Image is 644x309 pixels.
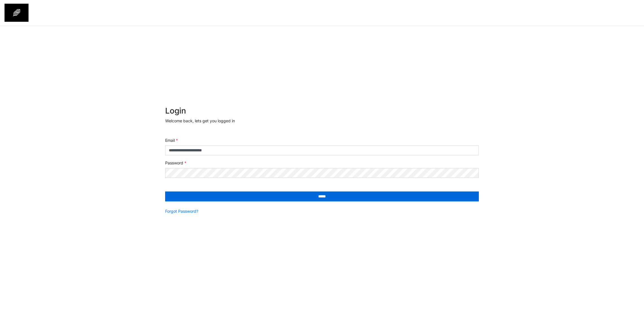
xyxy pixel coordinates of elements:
[165,106,479,116] h2: Login
[165,137,178,143] label: Email
[165,118,479,124] p: Welcome back, lets get you logged in
[5,4,29,22] img: spp logo
[165,208,198,214] a: Forgot Password?
[165,160,186,166] label: Password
